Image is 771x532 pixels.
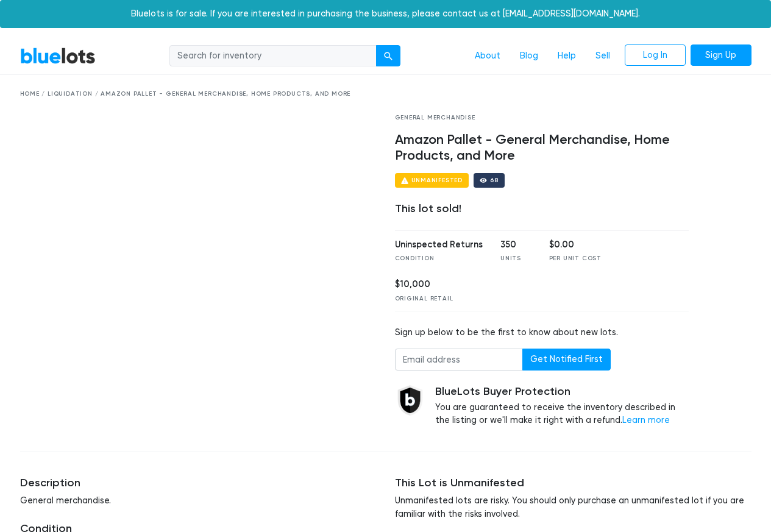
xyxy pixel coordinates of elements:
a: BlueLots [20,47,96,65]
input: Email address [395,349,523,371]
div: Per Unit Cost [549,254,602,263]
div: Condition [395,254,483,263]
h5: BlueLots Buyer Protection [435,385,689,399]
h5: Description [20,477,377,490]
a: Sign Up [691,44,751,66]
input: Search for inventory [169,45,377,67]
button: Get Notified First [522,349,611,371]
a: Log In [625,44,686,66]
div: $10,000 [395,278,453,291]
div: You are guaranteed to receive the inventory described in the listing or we'll make it right with ... [435,385,689,427]
p: Unmanifested lots are risky. You should only purchase an unmanifested lot if you are familiar wit... [395,494,751,520]
a: Learn more [622,415,670,425]
a: Help [548,44,586,68]
a: Blog [510,44,548,68]
div: 68 [490,177,499,183]
div: 350 [500,238,531,252]
div: $0.00 [549,238,602,252]
a: Sell [586,44,620,68]
div: This lot sold! [395,202,689,216]
div: Home / Liquidation / Amazon Pallet - General Merchandise, Home Products, and More [20,90,751,99]
div: Original Retail [395,294,453,303]
div: Units [500,254,531,263]
div: Unmanifested [411,177,463,183]
img: buyer_protection_shield-3b65640a83011c7d3ede35a8e5a80bfdfaa6a97447f0071c1475b91a4b0b3d01.png [395,385,425,416]
p: General merchandise. [20,494,377,508]
h4: Amazon Pallet - General Merchandise, Home Products, and More [395,132,689,164]
div: Sign up below to be the first to know about new lots. [395,326,689,339]
h5: This Lot is Unmanifested [395,477,751,490]
div: General Merchandise [395,113,689,122]
div: Uninspected Returns [395,238,483,252]
a: About [465,44,510,68]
